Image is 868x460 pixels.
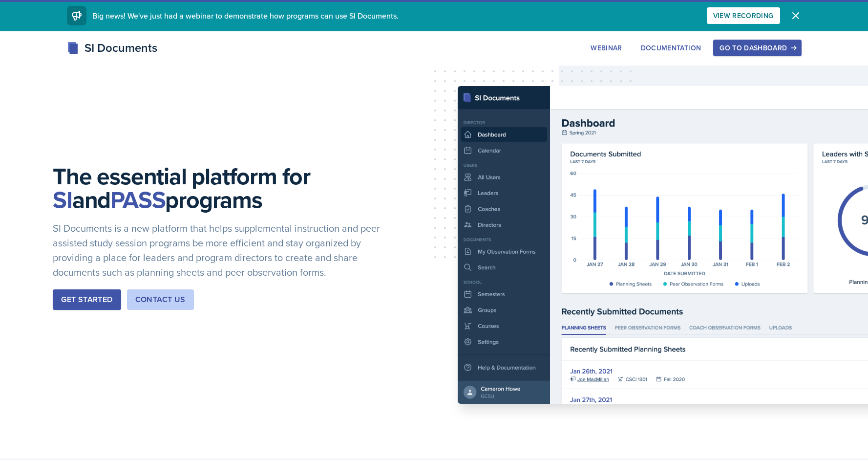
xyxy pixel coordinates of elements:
button: Go to Dashboard [713,40,801,56]
button: Get Started [53,289,121,310]
div: Go to Dashboard [720,44,795,52]
div: View Recording [713,12,774,20]
button: Documentation [635,40,708,56]
div: Documentation [641,44,701,52]
div: Contact Us [135,294,186,306]
span: Big news! We've just had a webinar to demonstrate how programs can use SI Documents. [92,10,399,21]
button: View Recording [707,7,780,24]
div: Webinar [591,44,622,52]
div: Get Started [61,294,112,306]
button: Webinar [584,40,628,56]
button: Contact Us [127,289,194,310]
div: SI Documents [67,39,157,57]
